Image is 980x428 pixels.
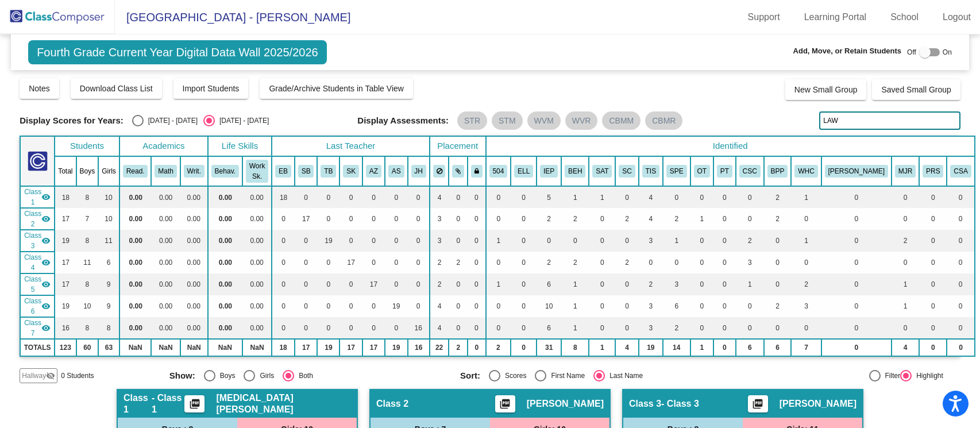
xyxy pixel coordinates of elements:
td: 0 [639,252,663,273]
button: TB [321,165,336,178]
th: Ashley Zawojski [362,156,385,186]
th: Backpack Program [764,156,792,186]
button: AZ [366,165,381,178]
td: 3 [736,252,764,273]
span: Class 2 [24,209,41,229]
td: 9 [98,295,119,317]
td: 2 [561,252,589,273]
td: 0 [449,208,468,230]
button: 504 [489,165,508,178]
th: Keep with students [449,156,468,186]
th: PreSAT [919,156,947,186]
td: 2 [537,208,561,230]
td: 17 [55,273,76,295]
td: 5 [537,186,561,208]
span: Display Scores for Years: [20,115,124,126]
span: Class 1 [24,187,41,207]
td: 0 [919,186,947,208]
td: 0 [408,252,430,273]
td: 0 [449,273,468,295]
td: 0 [408,208,430,230]
th: Counseling w/ Ms. Stacy [736,156,764,186]
td: 17 [55,252,76,273]
td: 1 [589,186,615,208]
td: 0 [511,230,537,252]
td: 0 [511,186,537,208]
td: 0 [947,252,974,273]
button: CSA [950,165,971,178]
td: 0 [468,186,486,208]
td: 0 [919,273,947,295]
td: 0 [791,252,821,273]
button: SK [343,165,359,178]
th: Counseling with Sarah [947,156,974,186]
div: [DATE] - [DATE] [144,115,198,126]
td: 0 [919,230,947,252]
td: 0.00 [242,252,272,273]
button: SPE [666,165,687,178]
button: PT [717,165,732,178]
button: Import Students [173,78,249,99]
th: Individualized Education Plan [537,156,561,186]
td: 1 [791,230,821,252]
mat-radio-group: Select an option [132,115,269,126]
td: 9 [98,273,119,295]
td: 0 [589,273,615,295]
td: 0.00 [119,186,152,208]
td: 19 [55,230,76,252]
span: On [943,47,952,57]
span: Import Students [183,84,240,93]
mat-chip: CBMM [602,111,641,130]
td: 0.00 [242,186,272,208]
td: 0 [947,273,974,295]
td: 3 [663,273,690,295]
mat-icon: picture_as_pdf [751,398,765,414]
th: Jasmyne Hildreth [408,156,430,186]
td: 0 [821,273,892,295]
mat-chip: STM [492,111,523,130]
td: 0 [362,186,385,208]
td: 0 [690,273,713,295]
td: 0 [537,230,561,252]
button: [PERSON_NAME] [825,165,888,178]
th: Keep away students [430,156,449,186]
td: 2 [791,273,821,295]
td: 17 [339,252,362,273]
td: 2 [561,208,589,230]
mat-icon: visibility [41,258,51,267]
td: 0.00 [151,230,180,252]
td: 0 [615,186,638,208]
td: 1 [663,230,690,252]
td: 4 [639,208,663,230]
td: 0 [317,273,339,295]
td: 0.00 [208,273,242,295]
th: Teresa Bendel [317,156,339,186]
td: 0 [892,208,919,230]
td: 4 [430,186,449,208]
td: 0.00 [119,295,152,317]
td: 8 [76,230,99,252]
td: 0 [947,230,974,252]
td: 0 [468,252,486,273]
button: Math [155,165,176,178]
input: Search... [819,111,960,130]
th: English Language Learner [511,156,537,186]
td: 3 [639,230,663,252]
td: 10 [98,186,119,208]
span: Download Class List [80,84,153,93]
td: 2 [537,252,561,273]
td: 8 [76,273,99,295]
span: Add, Move, or Retain Students [793,45,902,57]
th: Sheila Kendrick [339,156,362,186]
button: WHC [794,165,817,178]
a: Learning Portal [795,8,876,26]
td: 2 [639,273,663,295]
td: 2 [430,252,449,273]
td: 0 [408,273,430,295]
td: 0 [295,230,318,252]
td: 0 [362,208,385,230]
td: 0 [511,252,537,273]
td: Sheila Kendrick - Class 4 [20,252,55,273]
td: 19 [317,230,339,252]
td: 1 [486,230,511,252]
